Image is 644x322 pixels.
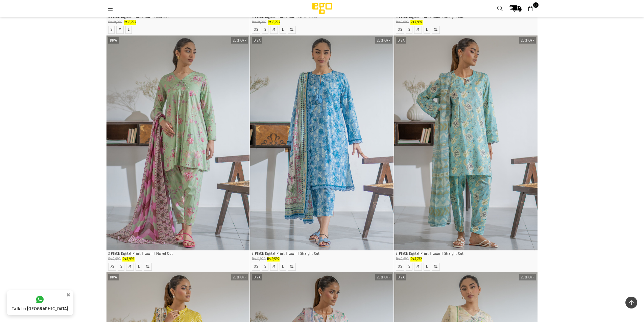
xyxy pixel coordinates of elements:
label: 20% off [519,274,536,280]
label: 20% off [375,274,392,280]
label: 20% off [519,37,536,44]
label: Diva [396,274,406,280]
label: S [264,28,266,32]
label: S [120,265,122,269]
label: XS [398,265,402,269]
label: M [128,265,131,269]
a: Search [494,2,506,15]
div: 1 / 3 [394,35,538,250]
label: XS [398,28,402,32]
img: Remembering 3 piece [106,35,250,250]
img: Linear 3 piece [394,35,538,250]
span: Rs.7,992 [122,257,135,261]
a: Quick Shop [315,234,328,246]
label: XL [290,28,294,32]
label: L [282,28,284,32]
a: 1 / 32 / 33 / 3 [394,35,538,250]
p: 3 PIECE Digital Print | Lawn | Straight Cut [396,251,536,256]
label: 20% off [231,274,248,280]
img: Ego [293,2,351,15]
label: XL [290,265,294,269]
label: S [111,28,112,32]
a: Menu [104,6,117,11]
label: M [272,28,275,32]
span: Rs.9,990 [396,20,409,24]
span: Rs.9,690 [396,257,409,261]
label: Diva [108,274,119,280]
span: Rs.8,792 [124,20,136,24]
a: Talk to [GEOGRAPHIC_DATA] [7,290,73,315]
label: Diva [252,274,262,280]
label: L [426,28,428,32]
label: M [272,265,275,269]
label: XS [254,28,258,32]
label: M [416,28,419,32]
label: 20% off [231,37,248,44]
div: 1 / 4 [250,35,393,250]
label: L [128,28,129,32]
label: L [282,265,284,269]
div: 1 / 4 [106,35,250,250]
label: Diva [252,37,262,44]
button: × [64,289,72,300]
span: Rs.7,752 [410,257,422,261]
a: 0 [525,2,537,15]
img: Retrospect 3 piece [250,35,393,250]
span: Rs.11,990 [252,257,265,261]
span: Rs.10,990 [108,20,122,24]
label: XL [146,265,150,269]
label: L [138,265,140,269]
span: Rs.10,990 [252,20,266,24]
label: Diva [396,37,406,44]
span: Rs.7,992 [410,20,423,24]
label: S [408,265,410,269]
label: XL [434,265,438,269]
label: XS [254,265,258,269]
label: 20% off [375,37,392,44]
a: 1 / 42 / 43 / 44 / 4 [106,35,250,250]
label: Diva [108,37,119,44]
label: M [416,265,419,269]
span: Rs.9,592 [267,257,280,261]
label: M [119,28,121,32]
span: 0 [533,2,539,8]
p: 3 PIECE Digital Print | Lawn | Flared Cut [108,251,248,256]
span: Rs.9,990 [108,257,121,261]
label: S [264,265,266,269]
label: S [408,28,410,32]
p: 3 PIECE Digital Print | Lawn | Straight Cut [252,251,392,256]
label: XS [111,265,114,269]
span: Rs.8,792 [268,20,280,24]
a: 1 / 42 / 43 / 44 / 4 [250,35,393,250]
label: L [426,265,428,269]
label: XL [434,28,438,32]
